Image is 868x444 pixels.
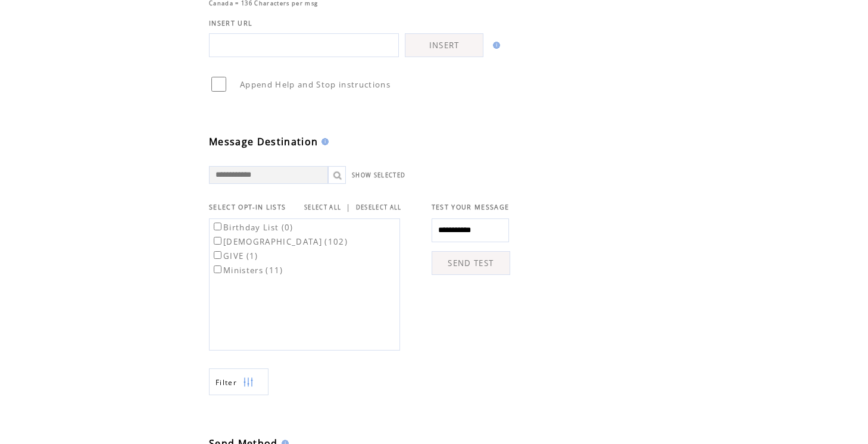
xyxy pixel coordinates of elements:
span: | [346,202,351,212]
input: Birthday List (0) [214,223,221,230]
input: GIVE (1) [214,251,221,259]
span: Message Destination [209,135,318,148]
input: [DEMOGRAPHIC_DATA] (102) [214,237,221,245]
a: SEND TEST [432,251,510,275]
span: Show filters [216,377,237,387]
a: INSERT [405,33,483,57]
label: Birthday List (0) [211,222,294,233]
img: help.gif [489,42,500,49]
a: SHOW SELECTED [352,171,405,179]
label: GIVE (1) [211,251,258,261]
label: Ministers (11) [211,265,283,276]
img: filters.png [243,369,254,396]
span: TEST YOUR MESSAGE [432,203,510,211]
span: Append Help and Stop instructions [240,79,391,90]
label: [DEMOGRAPHIC_DATA] (102) [211,236,348,247]
a: DESELECT ALL [356,204,402,211]
span: SELECT OPT-IN LISTS [209,203,286,211]
span: INSERT URL [209,19,252,27]
img: help.gif [318,138,329,145]
a: Filter [209,368,268,395]
input: Ministers (11) [214,265,221,273]
a: SELECT ALL [304,204,341,211]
